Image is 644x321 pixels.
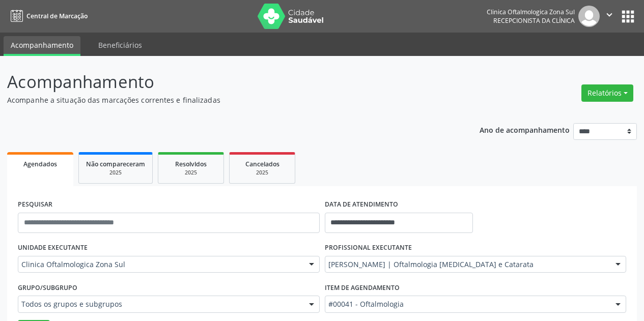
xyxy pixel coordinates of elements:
label: PESQUISAR [18,197,52,213]
span: #00041 - Oftalmologia [328,299,606,309]
label: Item de agendamento [325,280,400,296]
p: Ano de acompanhamento [480,123,570,136]
button: apps [619,8,637,25]
span: [PERSON_NAME] | Oftalmologia [MEDICAL_DATA] e Catarata [328,259,606,270]
div: 2025 [237,169,288,177]
label: DATA DE ATENDIMENTO [325,197,398,213]
button:  [600,6,619,27]
span: Central de Marcação [26,12,88,20]
div: 2025 [86,169,145,177]
a: Central de Marcação [7,8,88,24]
span: Agendados [23,160,57,168]
button: Relatórios [581,84,633,102]
p: Acompanhamento [7,69,448,95]
a: Beneficiários [91,36,149,54]
span: Cancelados [245,160,279,168]
div: 2025 [165,169,216,177]
div: Clinica Oftalmologica Zona Sul [487,8,575,16]
span: Não compareceram [86,160,145,168]
label: Grupo/Subgrupo [18,280,77,296]
span: Clinica Oftalmologica Zona Sul [21,259,299,270]
i:  [604,9,615,20]
span: Recepcionista da clínica [493,16,575,25]
label: PROFISSIONAL EXECUTANTE [325,240,412,256]
label: UNIDADE EXECUTANTE [18,240,88,256]
img: img [578,6,600,27]
p: Acompanhe a situação das marcações correntes e finalizadas [7,95,448,105]
span: Todos os grupos e subgrupos [21,299,299,309]
span: Resolvidos [175,160,207,168]
a: Acompanhamento [4,36,80,56]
